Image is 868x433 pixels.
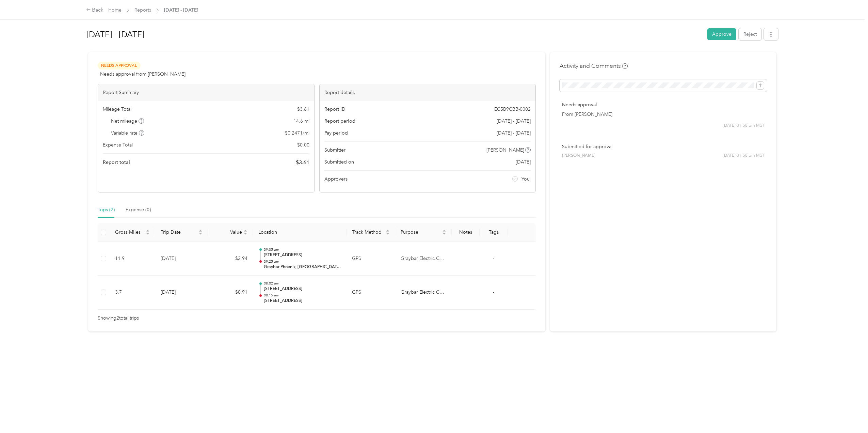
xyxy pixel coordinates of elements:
[723,153,765,159] span: [DATE] 01:58 pm MST
[293,118,309,125] span: 14.6 mi
[324,158,354,166] span: Submitted on
[264,293,341,298] p: 08:15 am
[285,129,309,137] span: $ 0.2471 / mi
[296,158,309,167] span: $ 3.61
[386,229,390,233] span: caret-up
[111,129,144,137] span: Variable rate
[562,101,765,108] p: Needs approval
[264,264,341,270] p: Graybar Phoenix, [GEOGRAPHIC_DATA]
[111,118,144,125] span: Net mileage
[324,129,348,137] span: Pay period
[516,158,531,166] span: [DATE]
[208,223,253,242] th: Value
[830,395,868,433] iframe: Everlance-gr Chat Button Frame
[442,232,446,236] span: caret-down
[198,229,203,233] span: caret-up
[347,223,395,242] th: Track Method
[264,286,341,292] p: [STREET_ADDRESS]
[103,141,133,149] span: Expense Total
[560,62,628,70] h4: Activity and Comments
[98,206,115,214] div: Trips (2)
[297,106,309,113] span: $ 3.61
[386,232,390,236] span: caret-down
[100,71,186,78] span: Needs approval from [PERSON_NAME]
[324,106,345,113] span: Report ID
[86,26,703,43] h1: Sep 1 - 30, 2025
[562,153,595,159] span: [PERSON_NAME]
[395,223,451,242] th: Purpose
[146,232,150,236] span: caret-down
[161,229,197,235] span: Trip Date
[208,242,253,276] td: $2.94
[264,247,341,252] p: 09:05 am
[497,118,531,125] span: [DATE] - [DATE]
[562,111,765,118] p: From [PERSON_NAME]
[110,223,155,242] th: Gross Miles
[395,276,451,310] td: Graybar Electric Company, Inc
[126,206,151,214] div: Expense (0)
[723,123,765,129] span: [DATE] 01:58 pm MST
[213,229,242,235] span: Value
[243,229,247,233] span: caret-up
[110,276,155,310] td: 3.7
[486,146,524,154] span: [PERSON_NAME]
[324,175,348,183] span: Approvers
[347,242,395,276] td: GPS
[103,106,131,113] span: Mileage Total
[103,159,130,166] span: Report total
[352,229,384,235] span: Track Method
[707,28,736,40] button: Approve
[264,259,341,264] p: 09:25 am
[497,129,531,137] span: Go to pay period
[146,229,150,233] span: caret-up
[562,143,765,150] p: Submitted for approval
[442,229,446,233] span: caret-up
[115,229,144,235] span: Gross Miles
[98,314,139,322] span: Showing 2 total trips
[347,276,395,310] td: GPS
[243,232,247,236] span: caret-down
[164,6,198,14] span: [DATE] - [DATE]
[452,223,480,242] th: Notes
[521,175,530,183] span: You
[320,84,536,101] div: Report details
[493,289,494,295] span: -
[98,62,141,69] span: Needs Approval
[155,242,208,276] td: [DATE]
[324,118,355,125] span: Report period
[264,281,341,286] p: 08:02 am
[208,276,253,310] td: $0.91
[324,146,345,154] span: Submitter
[264,298,341,304] p: [STREET_ADDRESS]
[253,223,347,242] th: Location
[155,223,208,242] th: Trip Date
[108,7,122,13] a: Home
[401,229,440,235] span: Purpose
[264,252,341,258] p: [STREET_ADDRESS]
[155,276,208,310] td: [DATE]
[494,106,531,113] span: EC5B9CBB-0002
[493,256,494,261] span: -
[395,242,451,276] td: Graybar Electric Company, Inc
[110,242,155,276] td: 11.9
[134,7,151,13] a: Reports
[98,84,314,101] div: Report Summary
[86,6,104,14] div: Back
[739,28,761,40] button: Reject
[480,223,508,242] th: Tags
[297,141,309,149] span: $ 0.00
[198,232,203,236] span: caret-down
